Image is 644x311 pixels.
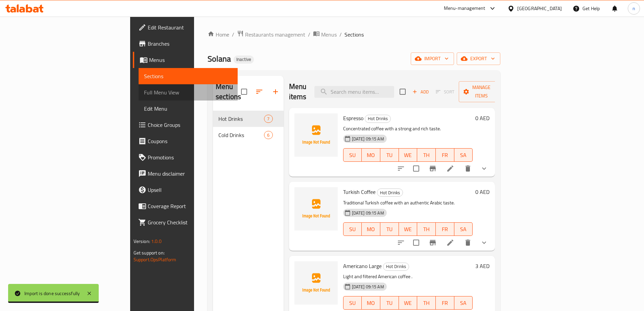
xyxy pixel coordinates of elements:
[139,84,238,101] a: Full Menu View
[343,187,376,197] span: Turkish Coffee
[213,108,284,146] nav: Menu sections
[476,160,492,177] button: show more
[344,30,364,39] span: Sections
[457,52,500,65] button: export
[264,132,272,138] span: 6
[396,85,410,99] span: Select section
[151,237,162,246] span: 1.0.0
[365,115,390,123] span: Hot Drinks
[420,224,433,234] span: TH
[459,81,504,102] button: Manage items
[402,298,415,308] span: WE
[234,57,254,62] span: Inactive
[457,298,470,308] span: SA
[346,150,359,160] span: SU
[148,23,232,31] span: Edit Restaurant
[380,222,399,236] button: TU
[245,30,305,39] span: Restaurants management
[237,30,305,39] a: Restaurants management
[420,298,433,308] span: TH
[133,165,238,182] a: Menu disclaimer
[380,296,399,310] button: TU
[148,40,232,48] span: Branches
[420,150,433,160] span: TH
[480,164,488,173] svg: Show Choices
[399,222,418,236] button: WE
[517,5,562,12] div: [GEOGRAPHIC_DATA]
[148,186,232,194] span: Upsell
[148,153,232,161] span: Promotions
[343,199,473,207] p: Traditional Turkish coffee with an authentic Arabic taste.
[383,224,396,234] span: TU
[362,222,380,236] button: MO
[148,137,232,145] span: Coupons
[343,296,362,310] button: SU
[133,19,238,36] a: Edit Restaurant
[343,272,473,281] p: Light and filtered American coffee .
[446,239,454,247] a: Edit menu item
[438,224,452,234] span: FR
[343,261,382,271] span: Americano Large
[409,236,423,250] span: Select to update
[349,210,387,216] span: [DATE] 09:15 AM
[444,4,485,13] div: Menu-management
[399,296,418,310] button: WE
[349,136,387,142] span: [DATE] 09:15 AM
[346,298,359,308] span: SU
[411,88,430,96] span: Add
[144,105,232,113] span: Edit Menu
[436,296,454,310] button: FR
[133,149,238,165] a: Promotions
[294,187,338,230] img: Turkish Coffee
[417,296,436,310] button: TH
[294,261,338,305] img: Americano Large
[438,298,452,308] span: FR
[148,218,232,226] span: Grocery Checklist
[410,87,431,97] button: Add
[339,30,342,39] li: /
[234,55,254,64] div: Inactive
[133,36,238,52] a: Branches
[148,121,232,129] span: Choice Groups
[213,127,284,143] div: Cold Drinks6
[218,131,264,139] div: Cold Drinks
[446,164,454,173] a: Edit menu item
[436,222,454,236] button: FR
[633,5,635,12] span: n
[462,54,495,63] span: export
[411,52,454,65] button: import
[362,296,380,310] button: MO
[134,248,165,257] span: Get support on:
[454,148,473,162] button: SA
[377,189,403,197] span: Hot Drinks
[134,237,150,246] span: Version:
[314,86,394,98] input: search
[313,30,337,39] a: Menus
[409,161,423,176] span: Select to update
[218,115,264,123] div: Hot Drinks
[208,30,500,39] nav: breadcrumb
[251,84,267,100] span: Sort sections
[416,54,449,63] span: import
[460,235,476,251] button: delete
[267,84,284,100] button: Add section
[24,290,80,297] div: Import is done successfully
[417,222,436,236] button: TH
[383,298,396,308] span: TU
[343,113,363,123] span: Espresso
[383,263,409,270] span: Hot Drinks
[133,52,238,68] a: Menus
[393,235,409,251] button: sort-choices
[289,82,307,102] h2: Menu items
[454,222,473,236] button: SA
[383,150,396,160] span: TU
[436,148,454,162] button: FR
[139,68,238,84] a: Sections
[364,224,378,234] span: MO
[438,150,452,160] span: FR
[343,125,473,133] p: Concentrated coffee with a strong and rich taste.
[457,224,470,234] span: SA
[475,261,490,271] h6: 3 AED
[460,160,476,177] button: delete
[464,83,499,100] span: Manage items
